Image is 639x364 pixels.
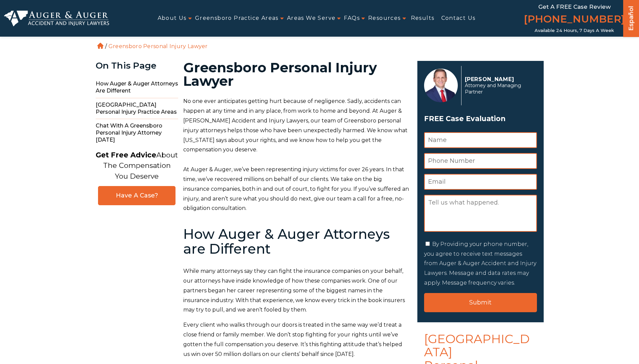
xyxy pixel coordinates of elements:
[98,186,175,205] a: Have A Case?
[465,82,533,95] span: Attorney and Managing Partner
[183,320,409,359] p: Every client who walks through our doors is treated in the same way we’d treat a close friend or ...
[105,192,168,199] span: Have A Case?
[424,69,458,102] img: Herbert Auger
[96,151,156,159] strong: Get Free Advice
[183,61,409,88] h1: Greensboro Personal Injury Lawyer
[465,76,533,82] p: [PERSON_NAME]
[535,28,614,33] span: Available 24 Hours, 7 Days a Week
[158,11,187,26] a: About Us
[96,77,178,98] span: How Auger & Auger Attorneys are Different
[368,11,401,26] a: Resources
[424,293,537,312] input: Submit
[287,11,336,26] a: Areas We Serve
[441,11,476,26] a: Contact Us
[411,11,435,26] a: Results
[524,12,625,28] a: [PHONE_NUMBER]
[424,241,536,286] label: By Providing your phone number, you agree to receive text messages from Auger & Auger Accident an...
[96,150,178,182] p: About The Compensation You Deserve
[97,43,103,49] a: Home
[424,174,537,190] input: Email
[107,43,210,49] li: Greensboro Personal Injury Lawyer
[4,10,109,27] img: Auger & Auger Accident and Injury Lawyers Logo
[183,227,409,256] h2: How Auger & Auger Attorneys are Different
[183,97,409,155] p: No one ever anticipates getting hurt because of negligence. Sadly, accidents can happen at any ti...
[96,61,178,71] div: On This Page
[183,165,409,213] p: At Auger & Auger, we’ve been representing injury victims for over 26 years. In that time, we’ve r...
[344,11,360,26] a: FAQs
[195,11,279,26] a: Greensboro Practice Areas
[424,112,537,125] span: FREE Case Evaluation
[424,153,537,169] input: Phone Number
[96,98,178,119] span: [GEOGRAPHIC_DATA] Personal Injury Practice Areas
[424,132,537,148] input: Name
[538,3,611,10] span: Get a FREE Case Review
[96,119,178,147] span: Chat with a Greensboro Personal Injury Attorney [DATE]
[183,266,409,315] p: While many attorneys say they can fight the insurance companies on your behalf, our attorneys hav...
